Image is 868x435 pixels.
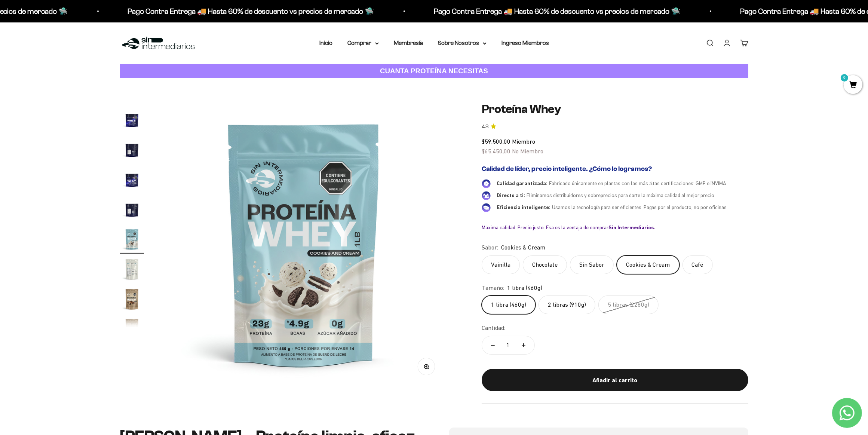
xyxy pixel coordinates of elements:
[482,138,510,145] span: $59.500,00
[549,180,728,186] span: Fabricado únicamente en plantas con las más altas certificaciones: GMP e INVIMA.
[482,224,748,231] div: Máxima calidad. Precio justo. Esa es la ventaja de comprar
[482,283,504,293] legend: Tamaño:
[120,108,144,132] img: Proteína Whey
[9,65,155,79] div: Una promoción especial
[120,227,144,254] button: Ir al artículo 14
[482,323,505,333] label: Cantidad:
[840,73,849,82] mark: 0
[513,336,534,354] button: Aumentar cantidad
[120,257,144,281] img: Proteína Whey
[394,40,423,46] a: Membresía
[319,40,332,46] a: Inicio
[482,165,748,173] h2: Calidad de líder, precio inteligente. ¿Cómo lo logramos?
[552,204,728,210] span: Usamos la tecnología para ser eficientes. Pagas por el producto, no por oficinas.
[162,102,446,386] img: Proteína Whey
[9,12,155,29] p: ¿Qué te haría sentir más seguro de comprar este producto?
[482,336,504,354] button: Reducir cantidad
[9,95,155,108] div: Un mejor precio
[512,138,535,145] span: Miembro
[120,168,144,194] button: Ir al artículo 12
[482,243,498,252] legend: Sabor:
[120,108,144,134] button: Ir al artículo 10
[507,283,542,293] span: 1 libra (460g)
[482,203,491,212] img: Eficiencia inteligente
[497,376,733,385] div: Añadir al carrito
[844,81,862,89] a: 0
[482,148,510,154] span: $65.450,00
[497,192,525,198] span: Directo a ti:
[497,180,548,186] span: Calidad garantizada:
[120,317,144,343] button: Ir al artículo 17
[126,5,373,17] p: Pago Contra Entrega 🚚 Hasta 60% de descuento vs precios de mercado 🛸
[512,148,543,154] span: No Miembro
[120,138,144,162] img: Proteína Whey
[120,168,144,192] img: Proteína Whey
[482,123,748,131] a: 4.84.8 de 5.0 estrellas
[123,112,154,125] span: Enviar
[120,197,144,221] img: Proteína Whey
[502,40,549,46] a: Ingreso Miembros
[482,369,748,391] button: Añadir al carrito
[527,192,716,198] span: Eliminamos distribuidores y sobreprecios para darte la máxima calidad al mejor precio.
[9,80,155,94] div: Un video del producto
[120,138,144,164] button: Ir al artículo 11
[433,5,679,17] p: Pago Contra Entrega 🚚 Hasta 60% de descuento vs precios de mercado 🛸
[380,67,488,75] strong: CUANTA PROTEÍNA NECESITAS
[120,64,748,79] a: CUANTA PROTEÍNA NECESITAS
[9,36,155,49] div: Más información sobre los ingredientes
[120,197,144,224] button: Ir al artículo 13
[347,38,379,48] summary: Comprar
[438,38,487,48] summary: Sobre Nosotros
[501,243,545,252] span: Cookies & Cream
[482,179,491,188] img: Calidad garantizada
[120,287,144,311] img: Proteína Whey
[482,191,491,200] img: Directo a ti
[497,204,550,210] span: Eficiencia inteligente:
[120,287,144,313] button: Ir al artículo 16
[9,50,155,64] div: Reseñas de otros clientes
[482,123,488,131] span: 4.8
[120,257,144,284] button: Ir al artículo 15
[122,112,155,125] button: Enviar
[120,227,144,251] img: Proteína Whey
[120,317,144,341] img: Proteína Whey
[608,224,656,230] b: Sin Intermediarios.
[482,102,748,116] h1: Proteína Whey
